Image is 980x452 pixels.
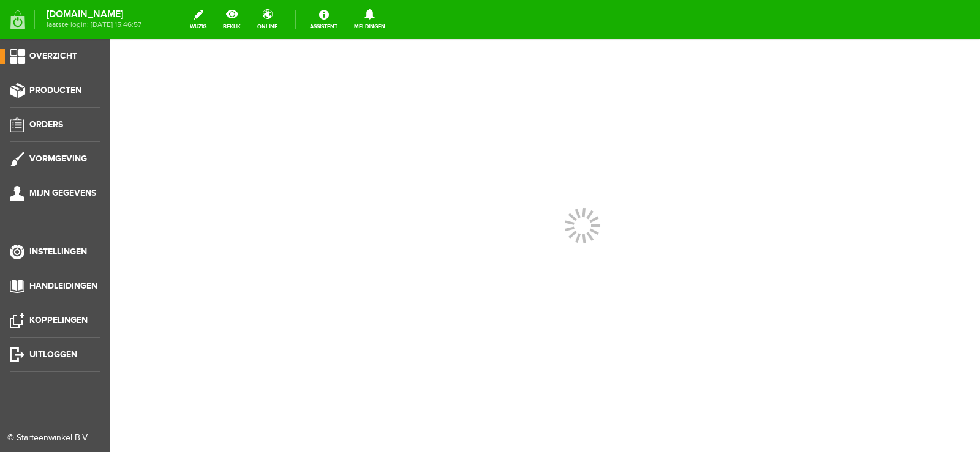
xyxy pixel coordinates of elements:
[29,51,77,61] span: Overzicht
[47,11,141,18] strong: [DOMAIN_NAME]
[29,154,87,164] span: Vormgeving
[29,315,88,325] span: Koppelingen
[29,246,87,257] span: Instellingen
[7,432,93,445] div: © Starteenwinkel B.V.
[347,6,393,33] a: Meldingen
[29,85,81,95] span: Producten
[29,349,77,360] span: Uitloggen
[303,6,345,33] a: Assistent
[47,21,141,28] span: laatste login: [DATE] 15:46:57
[216,6,248,33] a: bekijk
[250,6,285,33] a: online
[183,6,214,33] a: wijzig
[29,281,97,291] span: Handleidingen
[29,188,96,198] span: Mijn gegevens
[29,119,63,130] span: Orders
